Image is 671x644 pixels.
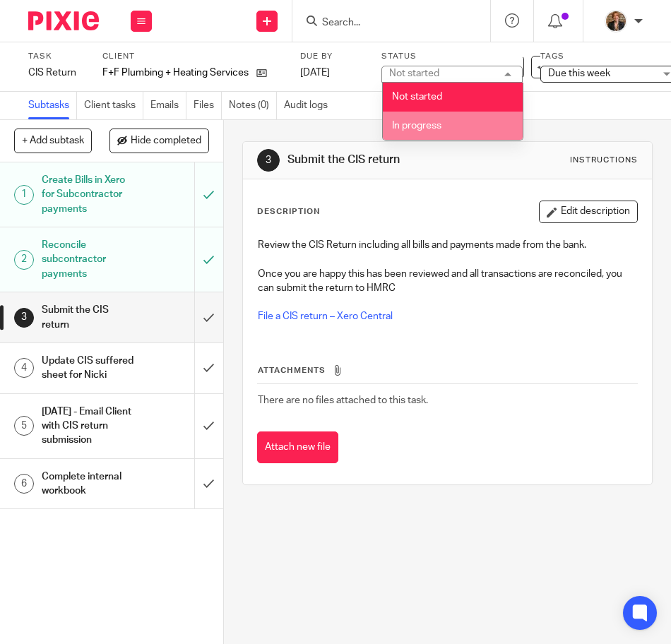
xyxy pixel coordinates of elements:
[258,366,326,374] span: Attachments
[284,92,335,119] a: Audit logs
[102,66,249,80] p: F+F Plumbing + Heating Services LTD
[229,92,277,119] a: Notes (0)
[392,92,442,102] span: Not started
[14,129,92,153] button: + Add subtask
[14,185,34,205] div: 1
[84,92,143,119] a: Client tasks
[28,66,85,80] div: CIS Return
[109,129,209,153] button: Hide completed
[28,51,85,62] label: Task
[28,92,77,119] a: Subtasks
[258,311,393,321] a: File a CIS return – Xero Central
[258,267,637,296] p: Once you are happy this has been reviewed and all transactions are reconciled, you can submit the...
[381,51,523,62] label: Status
[42,299,134,335] h1: Submit the CIS return
[14,250,34,270] div: 2
[257,431,338,463] button: Attach new file
[605,10,627,32] img: WhatsApp%20Image%202025-04-23%20at%2010.20.30_16e186ec.jpg
[570,155,638,166] div: Instructions
[321,17,448,30] input: Search
[14,474,34,494] div: 6
[392,121,441,131] span: In progress
[389,68,439,78] div: Not started
[300,68,330,78] span: [DATE]
[257,149,280,172] div: 3
[548,68,610,78] span: Due this week
[258,395,428,405] span: There are no files attached to this task.
[42,350,134,386] h1: Update CIS suffered sheet for Nicki
[257,206,320,217] p: Description
[131,136,201,147] span: Hide completed
[42,466,134,502] h1: Complete internal workbook
[258,238,637,252] p: Review the CIS Return including all bills and payments made from the bank.
[14,416,34,436] div: 5
[539,201,638,223] button: Edit description
[287,153,477,167] h1: Submit the CIS return
[42,401,134,451] h1: [DATE] - Email Client with CIS return submission
[150,92,186,119] a: Emails
[14,308,34,328] div: 3
[42,169,134,220] h1: Create Bills in Xero for Subcontractor payments
[194,92,222,119] a: Files
[102,51,286,62] label: Client
[300,51,364,62] label: Due by
[14,358,34,378] div: 4
[28,11,99,30] img: Pixie
[42,234,134,285] h1: Reconcile subcontractor payments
